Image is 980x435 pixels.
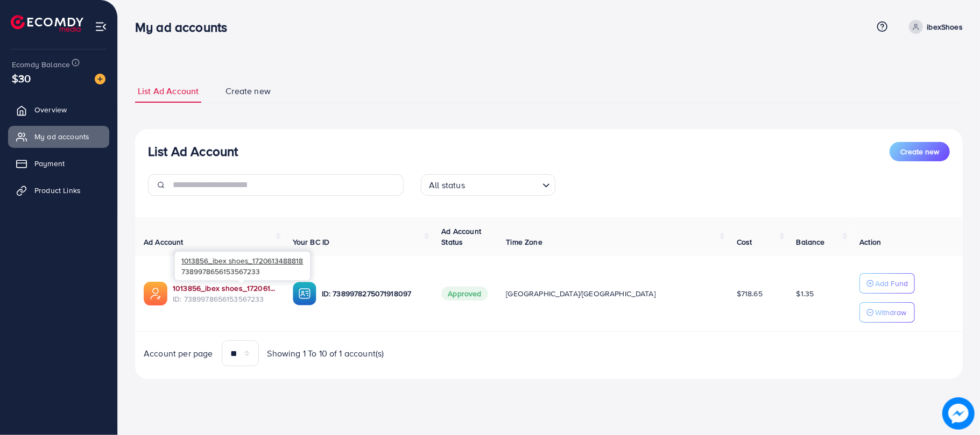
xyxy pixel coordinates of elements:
span: Time Zone [506,237,542,247]
button: Withdraw [859,302,915,323]
span: Overview [34,104,67,115]
button: Create new [890,142,950,161]
img: logo [11,15,83,32]
span: Ad Account [144,237,184,247]
img: menu [95,20,107,33]
span: All status [427,177,467,193]
span: ID: 7389978656153567233 [173,294,276,304]
h3: List Ad Account [148,144,238,159]
a: My ad accounts [8,126,109,147]
h3: My ad accounts [135,19,236,35]
span: My ad accounts [34,131,89,142]
span: 1013856_ibex shoes_1720613488818 [181,255,303,266]
img: image [942,397,975,430]
p: ibexShoes [927,20,963,33]
span: $1.35 [796,288,814,299]
span: Approved [441,287,488,301]
p: Withdraw [875,306,906,319]
span: Ecomdy Balance [12,59,70,70]
span: [GEOGRAPHIC_DATA]/[GEOGRAPHIC_DATA] [506,288,655,299]
a: Payment [8,153,109,174]
span: Ad Account Status [441,226,481,247]
span: $718.65 [737,288,763,299]
span: Payment [34,158,65,169]
span: Product Links [34,185,81,196]
div: Search for option [421,174,555,196]
span: List Ad Account [138,85,199,97]
a: 1013856_ibex shoes_1720613488818 [173,283,276,294]
span: Account per page [144,347,213,360]
div: 7389978656153567233 [175,252,310,280]
a: Overview [8,99,109,120]
span: Showing 1 To 10 of 1 account(s) [267,347,384,360]
span: $30 [12,70,31,86]
input: Search for option [468,175,538,193]
img: ic-ba-acc.ded83a64.svg [293,282,316,305]
span: Balance [796,237,825,247]
img: image [95,74,105,84]
span: Your BC ID [293,237,330,247]
a: Product Links [8,180,109,201]
p: ID: 7389978275071918097 [322,287,425,300]
p: Add Fund [875,277,908,290]
span: Create new [900,146,939,157]
button: Add Fund [859,273,915,294]
a: ibexShoes [905,20,963,34]
span: Cost [737,237,752,247]
span: Create new [225,85,271,97]
span: Action [859,237,881,247]
img: ic-ads-acc.e4c84228.svg [144,282,167,305]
